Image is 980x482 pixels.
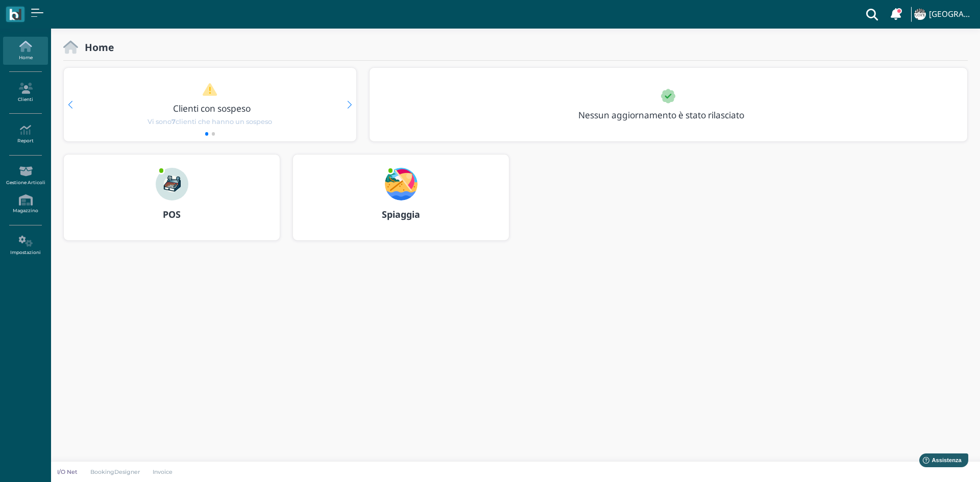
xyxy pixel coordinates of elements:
img: logo [9,9,21,20]
a: Gestione Articoli [3,162,47,190]
b: POS [163,208,181,220]
a: Clienti con sospeso Vi sono7clienti che hanno un sospeso [83,83,336,126]
a: Report [3,120,47,148]
a: ... Spiaggia [292,154,509,253]
span: Vi sono clienti che hanno un sospeso [148,117,272,126]
div: Previous slide [68,101,72,109]
div: 1 / 1 [370,68,967,141]
b: 7 [171,118,176,125]
h2: Home [78,42,114,53]
img: ... [385,168,418,200]
img: ... [914,9,925,20]
h3: Nessun aggiornamento è stato rilasciato [572,110,768,120]
h3: Clienti con sospeso [85,104,338,113]
div: Next slide [347,101,352,109]
span: Assistenza [30,8,67,16]
img: ... [156,168,188,200]
div: 1 / 2 [64,68,356,141]
a: Home [3,37,47,65]
a: ... POS [63,154,280,253]
a: Impostazioni [3,232,47,260]
h4: [GEOGRAPHIC_DATA] [929,10,974,19]
a: Magazzino [3,190,47,218]
b: Spiaggia [382,208,420,220]
a: ... [GEOGRAPHIC_DATA] [913,2,974,27]
a: Clienti [3,79,47,107]
iframe: Help widget launcher [908,450,971,473]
